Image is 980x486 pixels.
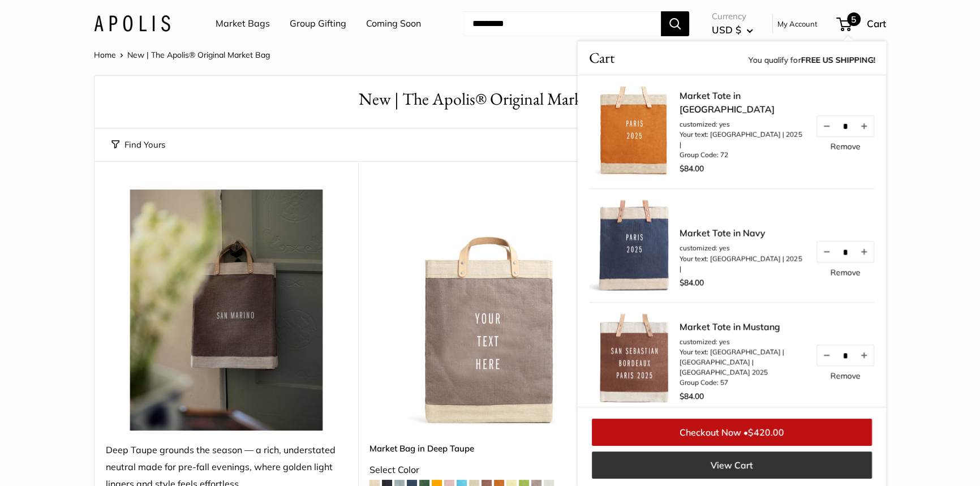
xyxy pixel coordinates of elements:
span: USD $ [712,24,741,36]
a: View Cart [592,451,872,479]
a: Market Bags [216,15,270,32]
a: Market Tote in Mustang [680,320,804,333]
li: customized: yes [680,119,804,130]
a: Market Bag in Deep Taupe [369,442,611,455]
li: Your text: [GEOGRAPHIC_DATA] | [GEOGRAPHIC_DATA] | [GEOGRAPHIC_DATA] 2025 [680,347,804,377]
input: Quantity [836,121,854,131]
button: Increase quantity by 1 [854,116,874,136]
span: $84.00 [680,164,704,174]
img: Apolis [94,15,170,32]
h1: New | The Apolis® Original Market Bag [111,87,869,111]
strong: FREE US SHIPPING! [801,55,875,65]
img: Market Bag in Deep Taupe [369,190,611,431]
a: Coming Soon [366,15,421,32]
li: customized: yes [680,243,804,253]
button: Decrease quantity by 1 [817,242,836,262]
a: Market Tote in Navy [680,226,804,240]
span: Cart [589,47,614,69]
button: Decrease quantity by 1 [817,345,836,365]
span: New | The Apolis® Original Market Bag [127,50,270,60]
button: Find Yours [111,137,165,153]
a: Remove [830,268,860,276]
a: Remove [830,372,860,380]
a: 5 Cart [837,15,886,33]
a: Checkout Now •$420.00 [592,419,872,446]
li: customized: yes [680,337,804,347]
nav: Breadcrumb [94,48,270,62]
button: USD $ [712,21,753,39]
a: Market Tote in [GEOGRAPHIC_DATA] [680,89,804,116]
span: Currency [712,8,753,24]
li: Group Code: 57 [680,377,804,388]
span: $84.00 [680,391,704,401]
span: 5 [847,12,861,26]
li: Your text: [GEOGRAPHIC_DATA] | 2025 | [680,253,804,274]
span: $84.00 [680,277,704,287]
img: Deep Taupe grounds the season — a rich, understated neutral made for pre-fall evenings, where gol... [106,190,347,431]
button: Increase quantity by 1 [854,345,874,365]
input: Quantity [836,247,854,256]
div: Select Color [369,462,611,479]
a: My Account [777,17,818,31]
a: Market Bag in Deep TaupeMarket Bag in Deep Taupe [369,190,611,431]
a: Home [94,50,116,60]
a: Remove [830,143,860,150]
span: $420.00 [748,427,784,438]
img: Market Tote in Navy [589,200,680,291]
li: Group Code: 72 [680,150,804,160]
button: Increase quantity by 1 [854,242,874,262]
li: Your text: [GEOGRAPHIC_DATA] | 2025 | [680,130,804,150]
a: Group Gifting [290,15,346,32]
button: Decrease quantity by 1 [817,116,836,136]
span: You qualify for [749,53,875,69]
input: Search... [463,11,661,36]
input: Quantity [836,350,854,360]
span: Cart [867,18,886,29]
button: Search [661,11,689,36]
